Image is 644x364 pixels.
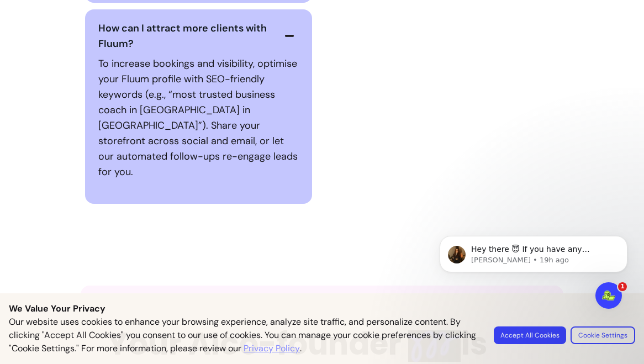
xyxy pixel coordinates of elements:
p: Our website uses cookies to enhance your browsing experience, analyze site traffic, and personali... [9,315,481,355]
a: Privacy Policy [244,342,300,355]
iframe: Intercom live chat [595,282,622,309]
button: How can I attract more clients with Fluum? [98,20,299,51]
iframe: Intercom notifications message [423,213,644,334]
span: How can I attract more clients with Fluum? [98,22,267,50]
button: Accept All Cookies [494,326,566,344]
span: 1 [618,282,627,291]
p: To increase bookings and visibility, optimise your Fluum profile with SEO-friendly keywords (e.g.... [98,56,299,180]
div: How can I attract more clients with Fluum? [98,51,299,184]
button: Cookie Settings [571,326,635,344]
p: We Value Your Privacy [9,302,635,315]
